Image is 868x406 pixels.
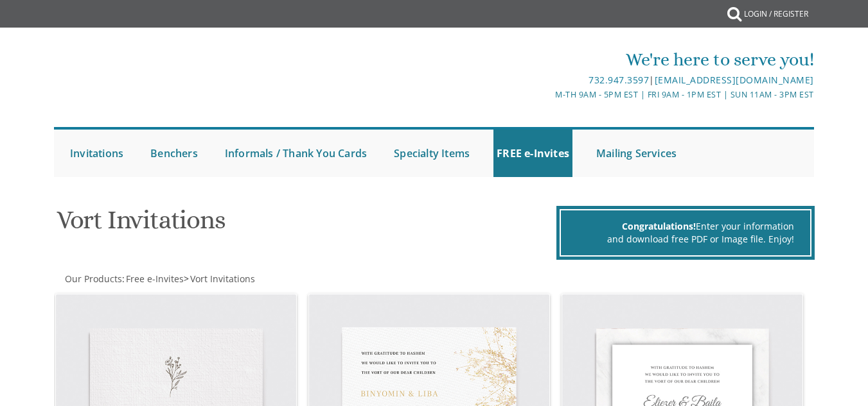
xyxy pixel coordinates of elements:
[67,130,127,177] a: Invitations
[125,273,184,285] a: Free e-Invites
[593,130,680,177] a: Mailing Services
[57,206,554,244] h1: Vort Invitations
[64,273,122,285] a: Our Products
[308,47,814,72] div: We're here to serve you!
[147,130,201,177] a: Benchers
[222,130,370,177] a: Informals / Thank You Cards
[493,130,572,177] a: FREE e-Invites
[54,273,434,285] div: :
[622,220,696,232] span: Congratulations!
[184,273,255,285] span: >
[308,88,814,101] div: M-Th 9am - 5pm EST | Fri 9am - 1pm EST | Sun 11am - 3pm EST
[655,74,814,86] a: [EMAIL_ADDRESS][DOMAIN_NAME]
[391,130,473,177] a: Specialty Items
[589,74,649,86] a: 732.947.3597
[189,273,255,285] a: Vort Invitations
[126,273,184,285] span: Free e-Invites
[308,72,814,88] div: |
[577,220,794,233] div: Enter your information
[190,273,255,285] span: Vort Invitations
[577,233,794,246] div: and download free PDF or Image file. Enjoy!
